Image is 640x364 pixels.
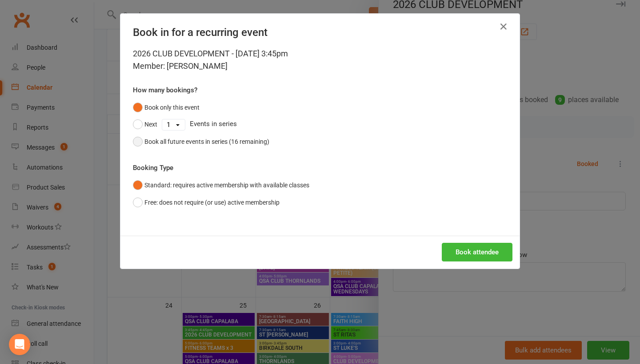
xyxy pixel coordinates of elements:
[133,194,280,211] button: Free: does not require (or use) active membership
[133,116,507,133] div: Events in series
[133,162,173,173] label: Booking Type
[133,177,309,194] button: Standard: requires active membership with available classes
[442,243,512,261] button: Book attendee
[144,137,269,146] div: Book all future events in series (16 remaining)
[133,47,507,72] div: 2026 CLUB DEVELOPMENT - [DATE] 3:45pm Member: [PERSON_NAME]
[9,334,30,355] div: Open Intercom Messenger
[133,26,507,39] h4: Book in for a recurring event
[133,116,157,133] button: Next
[133,85,197,95] label: How many bookings?
[133,99,200,116] button: Book only this event
[133,133,269,150] button: Book all future events in series (16 remaining)
[496,20,511,34] button: Close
